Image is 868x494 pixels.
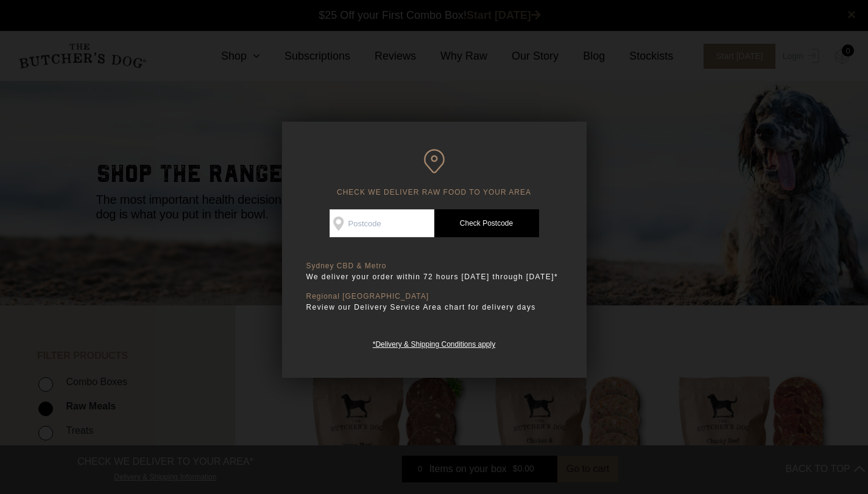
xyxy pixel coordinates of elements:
p: Review our Delivery Service Area chart for delivery days [306,301,562,313]
p: Regional [GEOGRAPHIC_DATA] [306,292,562,301]
p: We deliver your order within 72 hours [DATE] through [DATE]* [306,271,562,283]
input: Postcode [330,209,434,237]
a: *Delivery & Shipping Conditions apply [373,337,495,349]
a: Check Postcode [434,209,539,237]
h6: CHECK WE DELIVER RAW FOOD TO YOUR AREA [306,149,562,197]
p: Sydney CBD & Metro [306,262,562,271]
